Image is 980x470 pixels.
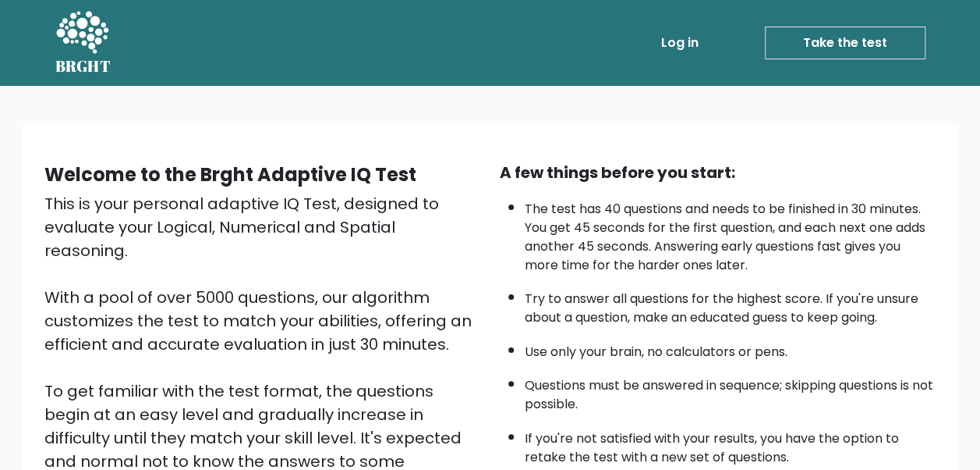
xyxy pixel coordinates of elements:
b: Welcome to the Brght Adaptive IQ Test [44,162,416,187]
a: Take the test [765,27,925,59]
a: Log in [655,27,705,59]
li: If you're not satisfied with your results, you have the option to retake the test with a new set ... [525,422,936,467]
h5: BRGHT [55,57,111,76]
li: Use only your brain, no calculators or pens. [525,335,936,361]
li: The test has 40 questions and needs to be finished in 30 minutes. You get 45 seconds for the firs... [525,192,936,275]
div: A few things before you start: [500,161,936,184]
a: BRGHT [55,6,111,80]
li: Try to answer all questions for the highest score. If you're unsure about a question, make an edu... [525,282,936,327]
li: Questions must be answered in sequence; skipping questions is not possible. [525,369,936,414]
